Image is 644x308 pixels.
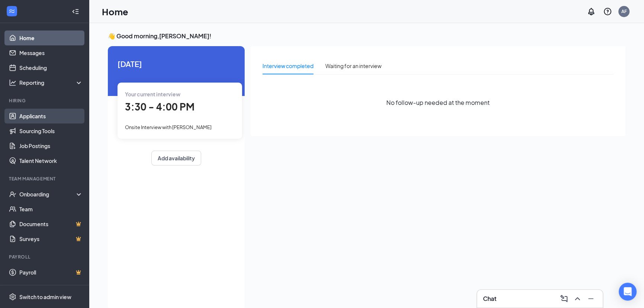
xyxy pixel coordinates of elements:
[19,202,83,216] a: Team
[19,109,83,123] a: Applicants
[125,124,212,130] span: Onsite Interview with [PERSON_NAME]
[571,293,583,305] button: ChevronUp
[558,293,570,305] button: ComposeMessage
[125,100,194,113] span: 3:30 - 4:00 PM
[603,7,612,16] svg: QuestionInfo
[19,79,83,86] div: Reporting
[19,31,83,45] a: Home
[19,123,83,138] a: Sourcing Tools
[573,294,582,303] svg: ChevronUp
[560,294,569,303] svg: ComposeMessage
[19,138,83,153] a: Job Postings
[386,98,490,107] span: No follow-up needed at the moment
[619,283,637,301] div: Open Intercom Messenger
[8,7,16,15] svg: WorkstreamLogo
[483,295,496,303] h3: Chat
[263,62,313,70] div: Interview completed
[19,45,83,60] a: Messages
[587,7,596,16] svg: Notifications
[9,79,16,86] svg: Analysis
[102,5,128,18] h1: Home
[19,153,83,168] a: Talent Network
[586,294,595,303] svg: Minimize
[585,293,597,305] button: Minimize
[19,231,83,246] a: SurveysCrown
[9,254,81,260] div: Payroll
[19,216,83,231] a: DocumentsCrown
[19,60,83,75] a: Scheduling
[19,293,71,301] div: Switch to admin view
[19,265,83,280] a: PayrollCrown
[9,97,81,104] div: Hiring
[117,58,235,70] span: [DATE]
[621,8,627,15] div: AF
[9,190,16,198] svg: UserCheck
[19,190,77,198] div: Onboarding
[125,91,180,97] span: Your current interview
[9,176,81,182] div: Team Management
[108,32,625,40] h3: 👋 Good morning, [PERSON_NAME] !
[72,8,79,15] svg: Collapse
[9,293,16,301] svg: Settings
[325,62,381,70] div: Waiting for an interview
[151,151,201,166] button: Add availability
